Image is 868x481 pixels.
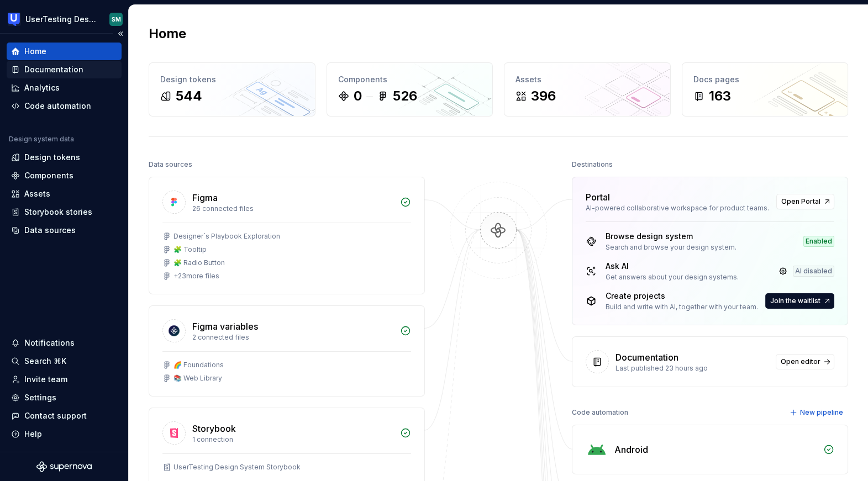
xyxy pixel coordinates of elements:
[192,333,393,342] div: 2 connected files
[7,371,122,388] a: Invite team
[8,13,21,26] img: 41adf70f-fc1c-4662-8e2d-d2ab9c673b1b.png
[173,272,219,281] div: + 23 more files
[173,258,225,267] div: 🧩 Radio Button
[173,374,222,383] div: 📚 Web Library
[24,337,75,348] div: Notifications
[572,405,628,420] div: Code automation
[616,351,678,364] div: Documentation
[173,245,207,254] div: 🧩 Tooltip
[504,62,671,117] a: Assets396
[24,82,60,93] div: Analytics
[586,191,610,204] div: Portal
[24,170,73,181] div: Components
[9,135,74,144] div: Design system data
[160,74,304,85] div: Design tokens
[682,62,849,117] a: Docs pages163
[173,361,224,369] div: 🌈 Foundations
[173,232,280,241] div: Designer´s Playbook Exploration
[572,157,613,172] div: Destinations
[24,64,83,75] div: Documentation
[606,273,739,282] div: Get answers about your design systems.
[7,221,122,239] a: Data sources
[149,157,192,172] div: Data sources
[531,87,556,105] div: 396
[770,297,820,305] span: Join the waitlist
[192,422,236,435] div: Storybook
[7,61,122,78] a: Documentation
[776,354,834,369] a: Open editor
[2,7,126,31] button: UserTesting Design SystemSM
[338,74,482,85] div: Components
[24,188,50,199] div: Assets
[606,290,758,302] div: Create projects
[606,243,737,252] div: Search and browse your design system.
[693,74,837,85] div: Docs pages
[606,261,739,272] div: Ask AI
[606,231,737,242] div: Browse design system
[24,356,66,367] div: Search ⌘K
[149,25,186,43] h2: Home
[709,87,731,105] div: 163
[24,429,42,440] div: Help
[7,389,122,406] a: Settings
[149,177,425,294] a: Figma26 connected filesDesigner´s Playbook Exploration🧩 Tooltip🧩 Radio Button+23more files
[113,26,128,41] button: Collapse sidebar
[781,197,820,206] span: Open Portal
[176,87,202,105] div: 544
[7,185,122,203] a: Assets
[36,461,92,472] svg: Supernova Logo
[149,62,315,117] a: Design tokens544
[803,236,834,247] div: Enabled
[7,203,122,221] a: Storybook stories
[192,204,393,213] div: 26 connected files
[7,43,122,60] a: Home
[24,101,91,112] div: Code automation
[192,191,218,204] div: Figma
[606,303,758,311] div: Build and write with AI, together with your team.
[515,74,659,85] div: Assets
[7,334,122,352] button: Notifications
[616,364,769,373] div: Last published 23 hours ago
[354,87,362,105] div: 0
[24,225,76,236] div: Data sources
[24,152,80,163] div: Design tokens
[765,293,834,309] button: Join the waitlist
[327,62,493,117] a: Components0526
[24,410,87,421] div: Contact support
[793,266,834,277] div: AI disabled
[24,46,46,57] div: Home
[7,425,122,443] button: Help
[586,204,770,213] div: AI-powered collaborative workspace for product teams.
[776,194,834,209] a: Open Portal
[7,79,122,97] a: Analytics
[393,87,417,105] div: 526
[7,97,122,115] a: Code automation
[192,435,393,444] div: 1 connection
[112,15,121,24] div: SM
[7,407,122,425] button: Contact support
[25,14,96,25] div: UserTesting Design System
[781,357,820,366] span: Open editor
[614,443,648,456] div: Android
[7,167,122,184] a: Components
[149,305,425,397] a: Figma variables2 connected files🌈 Foundations📚 Web Library
[173,463,301,472] div: UserTesting Design System Storybook
[786,405,848,420] button: New pipeline
[24,207,92,218] div: Storybook stories
[192,320,258,333] div: Figma variables
[7,352,122,370] button: Search ⌘K
[24,374,67,385] div: Invite team
[800,408,843,417] span: New pipeline
[7,149,122,166] a: Design tokens
[24,392,56,403] div: Settings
